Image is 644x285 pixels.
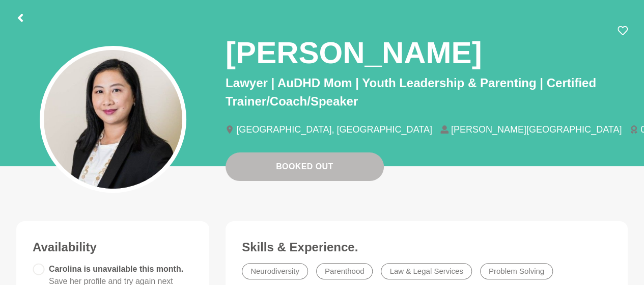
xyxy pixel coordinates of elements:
[226,74,628,111] p: Lawyer | AuDHD Mom | Youth Leadership & Parenting | Certified Trainer/Coach/Speaker
[226,34,482,72] h1: [PERSON_NAME]
[242,240,611,255] h3: Skills & Experience.
[440,125,630,134] li: [PERSON_NAME][GEOGRAPHIC_DATA]
[33,240,193,255] h3: Availability
[226,125,440,134] li: [GEOGRAPHIC_DATA], [GEOGRAPHIC_DATA]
